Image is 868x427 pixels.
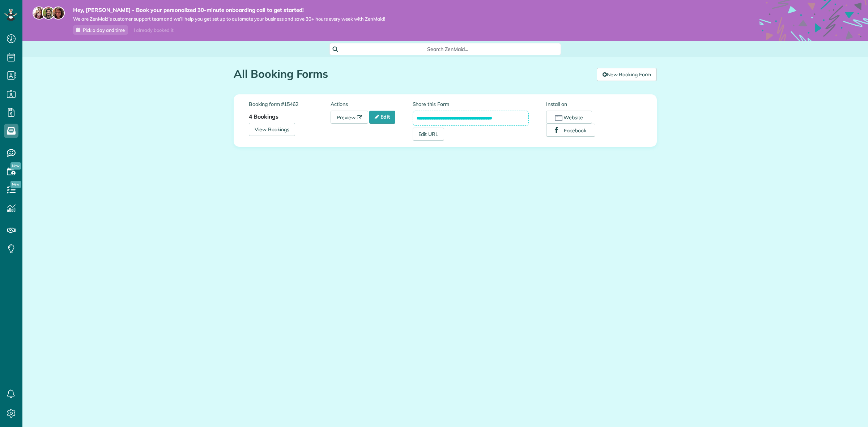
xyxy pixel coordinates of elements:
a: Pick a day and time [73,25,128,35]
a: View Bookings [249,123,295,136]
img: jorge-587dff0eeaa6aab1f244e6dc62b8924c3b6ad411094392a53c71c6c4a576187d.jpg [42,7,55,20]
div: I already booked it [129,26,178,35]
h1: All Booking Forms [234,68,591,80]
img: maria-72a9807cf96188c08ef61303f053569d2e2a8a1cde33d635c8a3ac13582a053d.jpg [33,7,46,20]
a: Edit URL [413,128,444,141]
span: Pick a day and time [83,27,125,33]
label: Install on [546,101,642,108]
strong: 4 Bookings [249,113,278,120]
span: We are ZenMaid’s customer support team and we’ll help you get set up to automate your business an... [73,16,385,22]
label: Actions [331,101,412,108]
button: Website [546,111,592,124]
span: New [10,162,21,170]
a: New Booking Form [597,68,657,81]
span: New [10,181,21,188]
label: Booking form #15462 [249,101,331,108]
strong: Hey, [PERSON_NAME] - Book your personalized 30-minute onboarding call to get started! [73,7,385,14]
a: Edit [369,111,395,124]
button: Facebook [546,124,595,137]
img: michelle-19f622bdf1676172e81f8f8fba1fb50e276960ebfe0243fe18214015130c80e4.jpg [52,7,65,20]
label: Share this Form [413,101,529,108]
a: Preview [331,111,368,124]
